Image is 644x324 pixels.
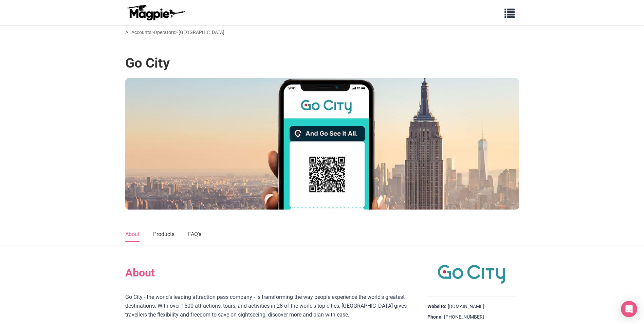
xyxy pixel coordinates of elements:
[125,228,140,242] a: About
[448,303,484,310] a: [DOMAIN_NAME]
[438,263,505,286] img: Go City logo
[125,55,170,71] h1: Go City
[427,314,516,321] div: [PHONE_NUMBER]
[188,228,201,242] a: FAQ's
[125,266,410,279] h2: About
[125,30,151,35] a: All Accounts
[125,78,519,210] img: Go City banner
[427,314,443,321] strong: Phone:
[125,4,186,21] img: logo-ab69f6fb50320c5b225c76a69d11143b.png
[427,303,446,310] strong: Website:
[153,228,174,242] a: Products
[154,30,175,35] a: Operators
[621,301,637,317] div: Open Intercom Messenger
[125,29,224,36] div: > > [GEOGRAPHIC_DATA]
